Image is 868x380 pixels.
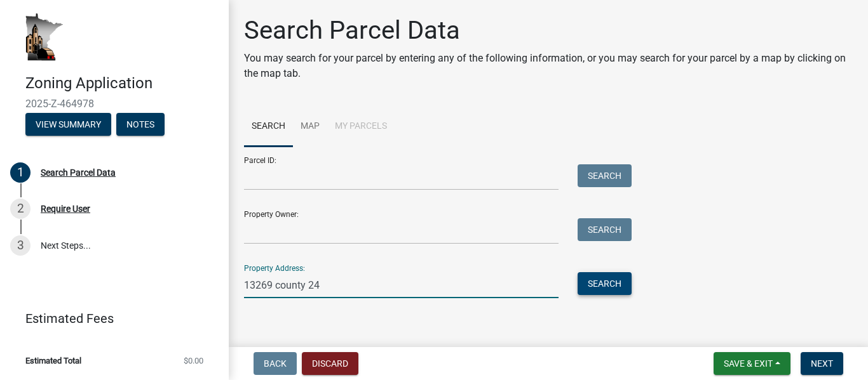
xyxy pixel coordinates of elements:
p: You may search for your parcel by entering any of the following information, or you may search fo... [244,51,853,81]
div: 2 [10,199,31,219]
wm-modal-confirm: Summary [25,120,111,130]
h1: Search Parcel Data [244,15,853,46]
button: View Summary [25,113,111,136]
button: Notes [116,113,165,136]
button: Discard [302,352,358,375]
a: Map [293,107,327,147]
div: 3 [10,235,31,256]
div: Require User [41,204,90,213]
div: 1 [10,162,31,183]
span: Back [264,358,287,369]
img: Houston County, Minnesota [25,13,64,61]
span: Next [811,358,833,369]
button: Save & Exit [714,352,790,375]
span: 2025-Z-464978 [25,98,203,110]
span: Estimated Total [25,357,81,365]
span: $0.00 [184,357,203,365]
a: Estimated Fees [10,306,208,331]
button: Search [578,272,632,295]
button: Back [254,352,297,375]
button: Next [801,352,843,375]
button: Search [578,164,632,187]
h4: Zoning Application [25,74,219,93]
button: Search [578,218,632,241]
a: Search [244,107,293,147]
wm-modal-confirm: Notes [116,120,165,130]
div: Search Parcel Data [41,168,116,177]
span: Save & Exit [724,358,773,369]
